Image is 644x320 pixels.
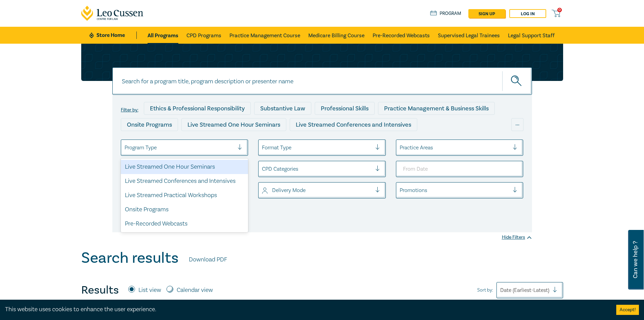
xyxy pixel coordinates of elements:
[373,27,430,44] a: Pre-Recorded Webcasts
[378,102,495,115] div: Practice Management & Business Skills
[508,27,555,44] a: Legal Support Staff
[121,174,248,188] div: Live Streamed Conferences and Intensives
[262,165,263,173] input: select
[616,305,639,315] button: Accept cookies
[121,217,248,231] div: Pre-Recorded Webcasts
[138,286,161,295] label: List view
[468,9,505,18] a: sign up
[254,102,311,115] div: Substantive Law
[5,305,606,314] div: This website uses cookies to enhance the user experience.
[189,255,227,264] a: Download PDF
[81,249,179,267] h1: Search results
[308,27,364,44] a: Medicare Billing Course
[400,187,401,194] input: select
[262,144,263,151] input: select
[438,27,500,44] a: Supervised Legal Trainees
[121,118,178,131] div: Onsite Programs
[112,67,532,95] input: Search for a program title, program description or presenter name
[186,27,221,44] a: CPD Programs
[500,286,502,294] input: Sort by
[121,107,138,113] label: Filter by:
[557,8,562,12] span: 0
[396,161,524,177] input: From Date
[177,286,213,295] label: Calendar view
[89,31,136,39] a: Store Home
[477,286,493,294] span: Sort by:
[290,118,417,131] div: Live Streamed Conferences and Intensives
[231,134,309,147] div: Pre-Recorded Webcasts
[400,144,401,151] input: select
[632,234,639,285] span: Can we help ?
[313,134,387,147] div: 10 CPD Point Packages
[81,283,119,297] h4: Results
[315,102,375,115] div: Professional Skills
[121,134,228,147] div: Live Streamed Practical Workshops
[390,134,452,147] div: National Programs
[430,10,462,17] a: Program
[125,144,126,151] input: select
[262,187,263,194] input: select
[229,27,300,44] a: Practice Management Course
[121,202,248,217] div: Onsite Programs
[121,188,248,202] div: Live Streamed Practical Workshops
[144,102,251,115] div: Ethics & Professional Responsibility
[509,9,546,18] a: Log in
[148,27,178,44] a: All Programs
[121,160,248,174] div: Live Streamed One Hour Seminars
[181,118,286,131] div: Live Streamed One Hour Seminars
[502,234,532,241] div: Hide Filters
[511,118,524,131] div: ...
